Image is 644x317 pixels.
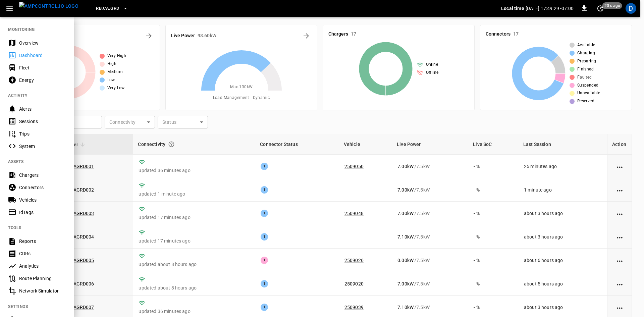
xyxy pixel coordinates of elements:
p: [DATE] 17:49:29 -07:00 [526,5,574,12]
div: CDRs [19,250,66,257]
span: 20 s ago [602,2,622,9]
button: set refresh interval [595,3,606,14]
div: Trips [19,130,66,137]
div: Alerts [19,106,66,112]
div: Network Simulator [19,287,66,294]
div: profile-icon [626,3,636,14]
div: Overview [19,40,66,46]
div: Energy [19,77,66,84]
p: Local time [501,5,524,12]
div: Reports [19,238,66,245]
div: Fleet [19,64,66,71]
img: ampcontrol.io logo [19,2,78,10]
div: Analytics [19,263,66,269]
div: Sessions [19,118,66,125]
div: Dashboard [19,52,66,59]
div: System [19,143,66,150]
div: Vehicles [19,197,66,203]
div: Route Planning [19,275,66,282]
span: RB.CA.GRD [96,5,119,12]
div: IdTags [19,209,66,216]
div: Chargers [19,172,66,178]
div: Connectors [19,184,66,191]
